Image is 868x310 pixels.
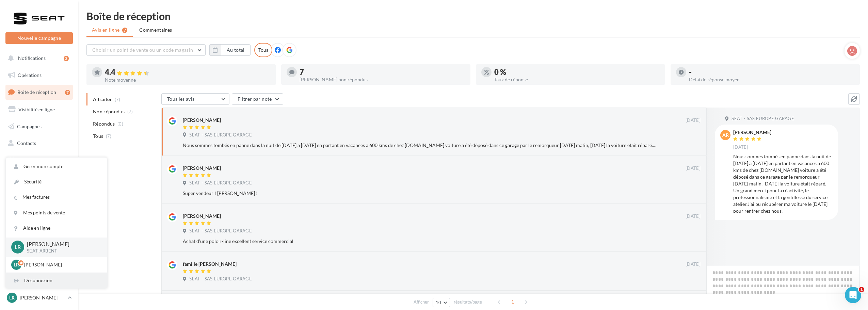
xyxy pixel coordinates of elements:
[254,43,272,57] div: Tous
[189,276,252,282] span: SEAT - SAS EUROPE GARAGE
[15,243,21,251] span: LR
[18,72,42,78] span: Opérations
[6,190,107,205] a: Mes factures
[183,238,656,245] div: Achat d’une polo r-line excellent service commercial
[232,93,283,105] button: Filtrer par note
[300,68,465,76] div: 7
[733,153,833,214] div: Nous sommes tombés en panne dans la nuit de [DATE] a [DATE] en partant en vacances a 600 kms de c...
[17,140,36,146] span: Contacts
[5,32,73,44] button: Nouvelle campagne
[14,261,19,268] span: LR
[689,77,854,82] div: Délai de réponse moyen
[859,287,864,292] span: 1
[189,228,252,234] span: SEAT - SAS EUROPE GARAGE
[686,261,701,267] span: [DATE]
[686,213,701,219] span: [DATE]
[4,51,71,65] button: Notifications 3
[845,287,861,303] iframe: Intercom live chat
[105,68,270,76] div: 4.4
[507,296,518,307] span: 1
[4,153,74,167] a: Médiathèque
[105,78,270,82] div: Note moyenne
[139,27,172,33] span: Commentaires
[117,121,123,127] span: (0)
[436,300,441,305] span: 10
[183,213,221,219] div: [PERSON_NAME]
[209,44,251,56] button: Au total
[4,68,74,82] a: Opérations
[494,77,660,82] div: Taux de réponse
[733,130,771,135] div: [PERSON_NAME]
[17,123,42,129] span: Campagnes
[24,261,99,268] p: [PERSON_NAME]
[4,102,74,117] a: Visibilité en ligne
[27,240,96,248] p: [PERSON_NAME]
[106,133,112,139] span: (7)
[93,108,125,115] span: Non répondus
[161,93,229,105] button: Tous les avis
[689,68,854,76] div: -
[20,294,65,301] p: [PERSON_NAME]
[4,170,74,184] a: Calendrier
[93,120,115,127] span: Répondus
[6,159,107,174] a: Gérer mon compte
[189,180,252,186] span: SEAT - SAS EUROPE GARAGE
[93,133,103,140] span: Tous
[92,47,193,53] span: Choisir un point de vente ou un code magasin
[65,90,70,95] div: 7
[189,132,252,138] span: SEAT - SAS EUROPE GARAGE
[27,248,96,254] p: SEAT-ARBENT
[9,294,15,301] span: LR
[4,85,74,99] a: Boîte de réception7
[221,44,251,56] button: Au total
[18,107,55,112] span: Visibilité en ligne
[183,261,237,267] div: famille [PERSON_NAME]
[4,187,74,207] a: PLV et print personnalisable
[64,56,69,61] div: 3
[4,210,74,230] a: Campagnes DataOnDemand
[686,117,701,124] span: [DATE]
[86,11,860,21] div: Boîte de réception
[6,205,107,221] a: Mes points de vente
[6,221,107,236] a: Aide en ligne
[5,291,73,304] a: LR [PERSON_NAME]
[183,190,656,197] div: Super vendeur ! [PERSON_NAME] !
[183,117,221,124] div: [PERSON_NAME]
[433,298,450,307] button: 10
[6,174,107,190] a: Sécurité
[183,142,656,149] div: Nous sommes tombés en panne dans la nuit de [DATE] a [DATE] en partant en vacances a 600 kms de c...
[733,144,748,150] span: [DATE]
[17,89,56,95] span: Boîte de réception
[6,273,107,288] div: Déconnexion
[4,136,74,150] a: Contacts
[722,132,729,138] span: AR
[86,44,206,56] button: Choisir un point de vente ou un code magasin
[732,116,794,122] span: SEAT - SAS EUROPE GARAGE
[127,109,133,114] span: (7)
[183,165,221,172] div: [PERSON_NAME]
[454,299,482,305] span: résultats/page
[414,299,429,305] span: Afficher
[167,96,195,102] span: Tous les avis
[18,55,46,61] span: Notifications
[686,165,701,172] span: [DATE]
[494,68,660,76] div: 0 %
[300,77,465,82] div: [PERSON_NAME] non répondus
[4,119,74,134] a: Campagnes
